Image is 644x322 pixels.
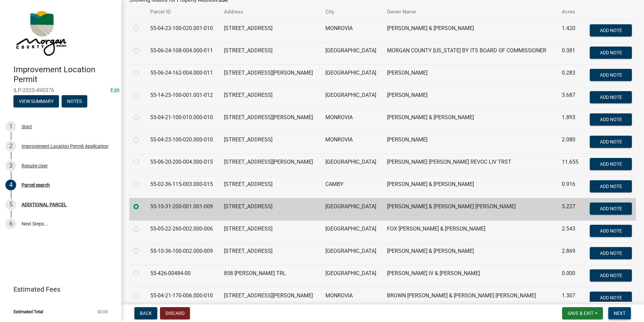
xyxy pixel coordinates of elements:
[5,218,16,229] div: 6
[22,163,48,168] div: Require User
[562,307,603,319] button: Save & Exit
[146,154,220,176] td: 55-06-20-200-004.000-015
[383,154,558,176] td: [PERSON_NAME] [PERSON_NAME] REVOC LIV TRST
[558,287,583,310] td: 1.307
[558,4,583,20] th: Acres
[13,65,116,84] h4: Improvement Location Permit
[146,20,220,42] td: 55-04-23-100-020.001-010
[134,307,157,319] button: Back
[22,144,108,149] div: Improvement Location Permit Application
[558,131,583,154] td: 2.080
[590,24,632,36] button: Add Note
[558,198,583,220] td: 5.227
[321,154,383,176] td: [GEOGRAPHIC_DATA]
[383,87,558,109] td: [PERSON_NAME]
[321,220,383,243] td: [GEOGRAPHIC_DATA]
[590,69,632,81] button: Add Note
[146,4,220,20] th: Parcel ID
[5,121,16,132] div: 1
[321,4,383,20] th: City
[146,131,220,154] td: 55-04-23-100-020.000-010
[383,243,558,265] td: [PERSON_NAME] & [PERSON_NAME]
[220,42,321,64] td: [STREET_ADDRESS]
[590,113,632,126] button: Add Note
[558,20,583,42] td: 1.420
[590,47,632,59] button: Add Note
[558,243,583,265] td: 2.869
[383,176,558,198] td: [PERSON_NAME] & [PERSON_NAME]
[220,109,321,131] td: [STREET_ADDRESS][PERSON_NAME]
[140,311,152,316] span: Back
[220,198,321,220] td: [STREET_ADDRESS]
[110,87,120,93] wm-modal-confirm: Edit Application Number
[220,64,321,87] td: [STREET_ADDRESS][PERSON_NAME]
[220,220,321,243] td: [STREET_ADDRESS]
[13,7,68,58] img: Morgan County, Indiana
[321,131,383,154] td: MONROVIA
[321,42,383,64] td: [GEOGRAPHIC_DATA]
[590,136,632,148] button: Add Note
[600,27,622,33] span: Add Note
[146,42,220,64] td: 55-06-24-108-004.000-011
[383,4,558,20] th: Owner Name
[146,243,220,265] td: 55-10-36-100-002.000-009
[146,220,220,243] td: 55-05-22-260-002.000-006
[160,307,190,319] button: Discard
[220,243,321,265] td: [STREET_ADDRESS]
[600,94,622,100] span: Add Note
[321,243,383,265] td: [GEOGRAPHIC_DATA]
[590,158,632,170] button: Add Note
[383,20,558,42] td: [PERSON_NAME] & [PERSON_NAME]
[558,154,583,176] td: 11.655
[321,265,383,287] td: [GEOGRAPHIC_DATA]
[383,109,558,131] td: [PERSON_NAME] & [PERSON_NAME]
[590,292,632,304] button: Add Note
[600,161,622,166] span: Add Note
[558,109,583,131] td: 1.893
[146,198,220,220] td: 55-10-31-200-001.001-009
[22,124,32,129] div: Start
[146,265,220,287] td: 55-426-00484-00
[383,198,558,220] td: [PERSON_NAME] & [PERSON_NAME] [PERSON_NAME]
[62,95,87,107] button: Notes
[590,269,632,281] button: Add Note
[600,50,622,55] span: Add Note
[5,283,110,296] a: Estimated Fees
[558,220,583,243] td: 2.543
[558,265,583,287] td: 0.000
[608,307,631,319] button: Next
[13,310,43,314] span: Estimated Total
[383,64,558,87] td: [PERSON_NAME]
[146,64,220,87] td: 55-06-24-162-004.000-011
[383,42,558,64] td: MORGAN COUNTY [US_STATE] BY ITS BOARD OF COMMISSIONER
[97,310,108,314] span: $0.00
[600,250,622,256] span: Add Note
[600,295,622,300] span: Add Note
[146,176,220,198] td: 55-02-36-115-003.000-015
[558,176,583,198] td: 0.916
[590,203,632,215] button: Add Note
[383,220,558,243] td: FOX [PERSON_NAME] & [PERSON_NAME]
[220,176,321,198] td: [STREET_ADDRESS]
[5,160,16,171] div: 3
[62,99,87,104] wm-modal-confirm: Notes
[22,202,67,207] div: ADDITIONAL PARCEL
[321,176,383,198] td: CAMBY
[590,180,632,192] button: Add Note
[600,139,622,144] span: Add Note
[321,20,383,42] td: MONROVIA
[220,131,321,154] td: [STREET_ADDRESS]
[600,116,622,122] span: Add Note
[383,265,558,287] td: [PERSON_NAME] IV & [PERSON_NAME]
[13,87,108,93] span: ILP-2025-490376
[321,198,383,220] td: [GEOGRAPHIC_DATA]
[146,87,220,109] td: 55-14-25-100-001.001-012
[220,4,321,20] th: Address
[220,20,321,42] td: [STREET_ADDRESS]
[5,199,16,210] div: 5
[321,64,383,87] td: [GEOGRAPHIC_DATA]
[5,180,16,190] div: 4
[558,87,583,109] td: 3.687
[383,131,558,154] td: [PERSON_NAME]
[321,287,383,310] td: MONROVIA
